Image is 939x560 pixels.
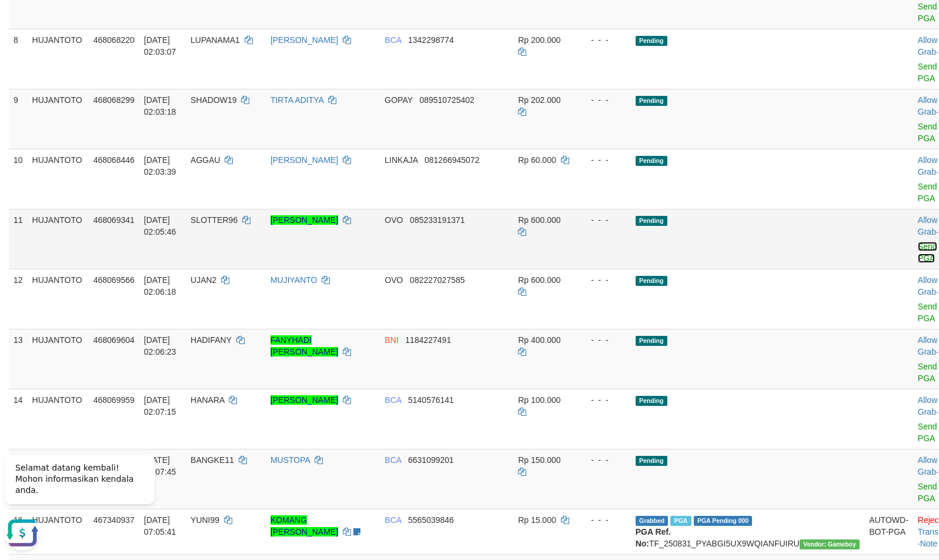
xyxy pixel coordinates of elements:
span: · [918,335,938,356]
span: Pending [636,456,667,466]
a: Allow Grab [918,35,937,56]
span: 468068446 [93,155,135,165]
a: Allow Grab [918,275,937,296]
span: LUPANAMA1 [191,35,240,45]
span: BCA [385,515,401,525]
span: OVO [385,275,403,285]
span: [DATE] 02:03:39 [144,155,176,176]
td: HUJANTOTO [28,149,89,209]
span: Copy 1184227491 to clipboard [405,335,451,345]
span: Copy 082227027585 to clipboard [410,275,465,285]
span: · [918,455,938,476]
span: [DATE] 02:07:15 [144,395,176,416]
a: Send PGA [918,422,937,443]
span: · [918,95,938,116]
td: TF_250831_PYABGI5UX9WQIANFUIRU [631,509,865,554]
span: SLOTTER96 [191,215,238,225]
a: Allow Grab [918,455,937,476]
a: MUSTOPA [270,455,310,465]
td: HUJANTOTO [28,29,89,89]
span: Pending [636,216,667,226]
span: Copy 1342298774 to clipboard [408,35,454,45]
td: AUTOWD-BOT-PGA [864,509,913,554]
span: Copy 085233191371 to clipboard [410,215,465,225]
a: [PERSON_NAME] [270,35,338,45]
span: 468069604 [93,335,135,345]
span: · [918,395,938,416]
a: Send PGA [918,362,937,383]
span: Rp 600.000 [518,275,560,285]
a: Send PGA [918,302,937,323]
a: Send PGA [918,182,937,203]
div: - - - [582,394,626,406]
span: Rp 100.000 [518,395,560,405]
span: BNI [385,335,398,345]
td: HUJANTOTO [28,329,89,389]
span: SHADOW19 [191,95,237,105]
span: Rp 600.000 [518,215,560,225]
a: Allow Grab [918,215,937,236]
span: Pending [636,336,667,346]
span: Rp 200.000 [518,35,560,45]
span: 468069566 [93,275,135,285]
span: BCA [385,395,401,405]
span: · [918,275,938,296]
span: HANARA [191,395,225,405]
a: Send PGA [918,62,937,83]
span: Grabbed [636,516,669,526]
span: BCA [385,455,401,465]
span: [DATE] 02:03:18 [144,95,176,116]
span: Marked by aeosalim [670,516,691,526]
span: Rp 150.000 [518,455,560,465]
a: Allow Grab [918,395,937,416]
a: Send PGA [918,2,937,23]
a: Allow Grab [918,335,937,356]
span: Copy 6631099201 to clipboard [408,455,454,465]
span: [DATE] 02:03:07 [144,35,176,56]
td: 10 [9,149,28,209]
td: 14 [9,389,28,449]
a: TIRTA ADITYA [270,95,323,105]
td: 11 [9,209,28,269]
span: OVO [385,215,403,225]
a: Allow Grab [918,155,937,176]
span: Pending [636,36,667,46]
div: - - - [582,154,626,166]
td: HUJANTOTO [28,269,89,329]
div: - - - [582,334,626,346]
span: LINKAJA [385,155,417,165]
span: BANGKE11 [191,455,234,465]
span: Vendor URL: https://payment21.1velocity.biz [800,539,860,549]
td: 13 [9,329,28,389]
span: Selamat datang kembali! Mohon informasikan kendala anda. [15,18,133,50]
div: - - - [582,274,626,286]
div: - - - [582,514,626,526]
div: - - - [582,214,626,226]
span: Rp 202.000 [518,95,560,105]
div: - - - [582,94,626,106]
span: [DATE] 02:05:46 [144,215,176,236]
span: YUNI99 [191,515,219,525]
a: Allow Grab [918,95,937,116]
button: Open LiveChat chat widget [5,71,40,106]
span: Pending [636,96,667,106]
span: UJAN2 [191,275,216,285]
td: HUJANTOTO [28,209,89,269]
a: Send PGA [918,242,937,263]
a: MUJIYANTO [270,275,318,285]
span: [DATE] 02:06:18 [144,275,176,296]
a: [PERSON_NAME] [270,215,338,225]
span: Copy 5565039846 to clipboard [408,515,454,525]
a: KOMANG [PERSON_NAME] [270,515,338,536]
div: - - - [582,34,626,46]
a: Note [920,539,938,548]
span: Pending [636,276,667,286]
a: FANYHADI [PERSON_NAME] [270,335,338,356]
span: 468069341 [93,215,135,225]
td: HUJANTOTO [28,89,89,149]
span: Rp 400.000 [518,335,560,345]
span: HADIFANY [191,335,232,345]
span: Rp 60.000 [518,155,556,165]
span: [DATE] 02:06:23 [144,335,176,356]
td: 12 [9,269,28,329]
